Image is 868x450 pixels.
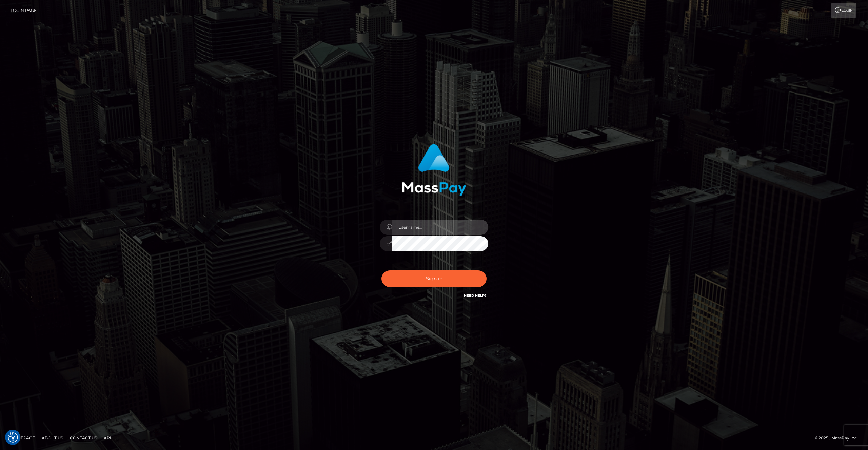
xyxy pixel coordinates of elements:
a: Login Page [11,3,37,18]
a: API [101,433,114,443]
img: Revisit consent button [8,432,18,443]
div: © 2025 , MassPay Inc. [815,434,863,442]
button: Sign in [381,270,487,287]
a: Login [831,3,856,18]
button: Consent Preferences [8,432,18,443]
a: Contact Us [67,433,100,443]
a: Homepage [7,433,38,443]
input: Username... [392,220,488,235]
a: About Us [39,433,66,443]
img: MassPay Login [402,144,466,196]
a: Need Help? [464,293,487,298]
